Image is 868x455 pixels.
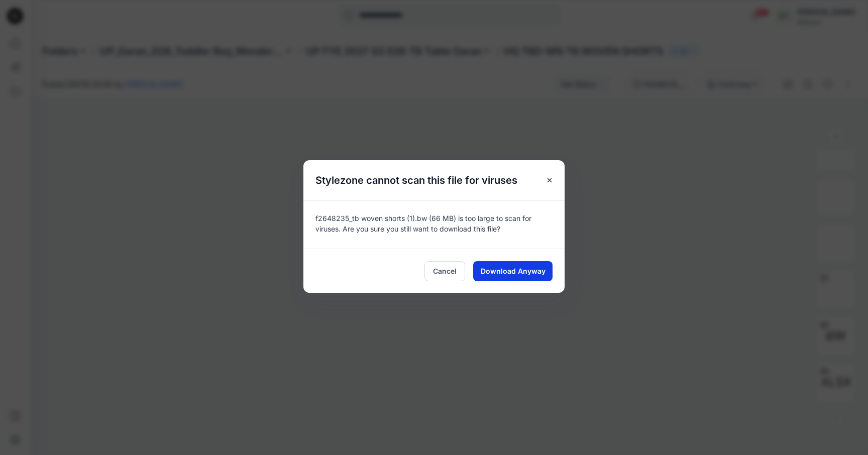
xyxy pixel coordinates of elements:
button: Cancel [424,261,465,281]
span: Cancel [433,266,457,276]
button: Download Anyway [473,261,553,281]
button: Close [540,171,559,189]
div: f2648235_tb woven shorts (1).bw (66 MB) is too large to scan for viruses. Are you sure you still ... [303,200,565,249]
span: Download Anyway [481,266,546,276]
h5: Stylezone cannot scan this file for viruses [303,160,529,200]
